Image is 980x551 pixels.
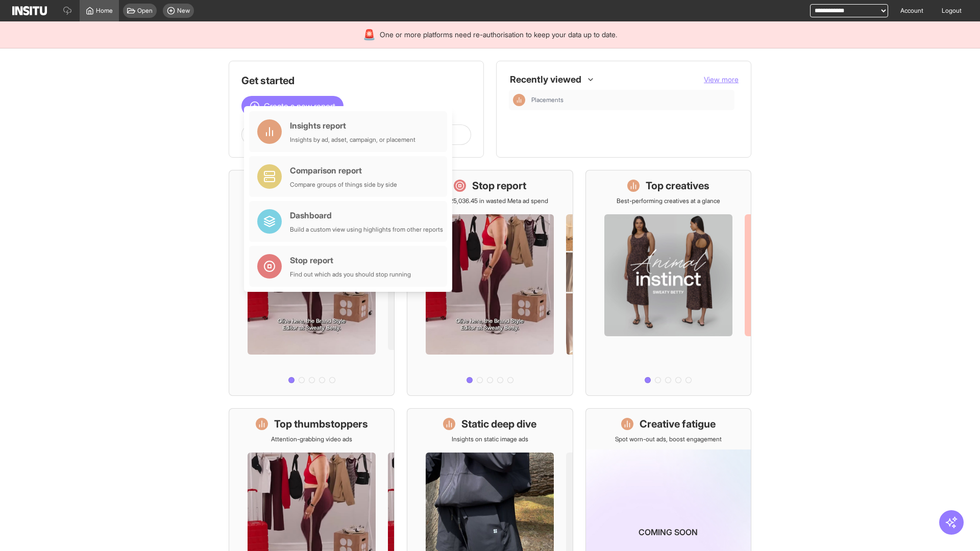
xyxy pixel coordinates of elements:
[96,7,113,15] span: Home
[290,136,415,144] div: Insights by ad, adset, campaign, or placement
[290,181,397,189] div: Compare groups of things side by side
[531,96,730,104] span: Placements
[290,164,397,177] div: Comparison report
[177,7,190,15] span: New
[617,197,720,205] p: Best-performing creatives at a glance
[271,435,352,443] p: Attention-grabbing video ads
[531,96,563,104] span: Placements
[431,197,548,205] p: Save £25,036.45 in wasted Meta ad spend
[12,6,47,15] img: Logo
[704,75,739,84] span: View more
[290,119,415,132] div: Insights report
[241,96,344,116] button: Create a new report
[452,435,528,443] p: Insights on static image ads
[290,270,411,279] div: Find out which ads you should stop running
[290,209,443,221] div: Dashboard
[264,100,335,112] span: Create a new report
[472,179,526,193] h1: Stop report
[137,7,153,15] span: Open
[229,170,395,396] a: What's live nowSee all active ads instantly
[380,30,617,40] span: One or more platforms need re-authorisation to keep your data up to date.
[407,170,573,396] a: Stop reportSave £25,036.45 in wasted Meta ad spend
[241,73,471,88] h1: Get started
[585,170,751,396] a: Top creativesBest-performing creatives at a glance
[461,417,536,431] h1: Static deep dive
[290,254,411,266] div: Stop report
[290,226,443,234] div: Build a custom view using highlights from other reports
[363,28,376,42] div: 🚨
[513,94,525,106] div: Insights
[274,417,368,431] h1: Top thumbstoppers
[646,179,709,193] h1: Top creatives
[704,74,739,85] button: View more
